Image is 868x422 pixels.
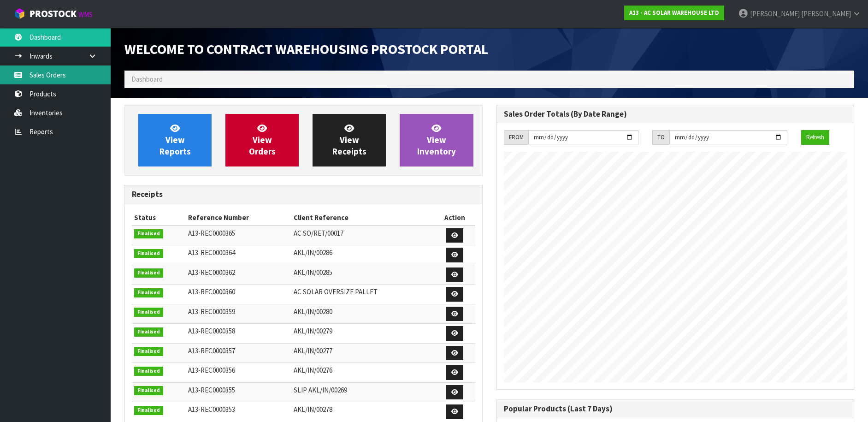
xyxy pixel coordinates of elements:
span: Welcome to Contract Warehousing ProStock Portal [124,40,488,58]
h3: Popular Products (Last 7 Days) [504,404,847,413]
span: AKL/IN/00286 [294,248,332,257]
span: A13-REC0000355 [188,386,235,394]
span: Finalised [134,386,163,395]
a: ViewOrders [225,114,299,166]
span: A13-REC0000364 [188,248,235,257]
span: Finalised [134,367,163,376]
span: View Reports [159,123,191,157]
th: Reference Number [186,210,291,225]
strong: A13 - AC SOLAR WAREHOUSE LTD [629,9,719,17]
th: Client Reference [291,210,434,225]
span: Finalised [134,288,163,297]
span: Finalised [134,249,163,258]
span: AKL/IN/00280 [294,307,332,316]
span: View Orders [249,123,276,157]
button: Refresh [801,130,829,145]
span: A13-REC0000357 [188,346,235,355]
span: A13-REC0000356 [188,366,235,374]
span: AKL/IN/00276 [294,366,332,374]
span: A13-REC0000365 [188,229,235,238]
div: FROM [504,130,528,145]
span: A13-REC0000359 [188,307,235,316]
span: AKL/IN/00277 [294,346,332,355]
a: ViewInventory [400,114,473,166]
span: [PERSON_NAME] [750,9,800,18]
th: Action [434,210,475,225]
span: Finalised [134,229,163,238]
span: A13-REC0000360 [188,287,235,296]
a: ViewReports [138,114,212,166]
span: AKL/IN/00285 [294,268,332,277]
span: Finalised [134,327,163,337]
span: SLIP AKL/IN/00269 [294,386,347,394]
a: ViewReceipts [313,114,386,166]
span: ProStock [30,8,77,20]
h3: Sales Order Totals (By Date Range) [504,110,847,119]
span: Dashboard [131,75,163,83]
span: View Receipts [332,123,366,157]
span: A13-REC0000353 [188,405,235,414]
small: WMS [78,10,93,19]
span: A13-REC0000358 [188,327,235,335]
span: Finalised [134,308,163,317]
span: [PERSON_NAME] [801,9,851,18]
span: View Inventory [417,123,456,157]
span: AKL/IN/00278 [294,405,332,414]
span: A13-REC0000362 [188,268,235,277]
span: Finalised [134,347,163,356]
span: Finalised [134,406,163,415]
img: cube-alt.png [14,8,25,19]
th: Status [132,210,186,225]
div: TO [652,130,669,145]
span: Finalised [134,268,163,278]
span: AKL/IN/00279 [294,327,332,335]
span: AC SOLAR OVERSIZE PALLET [294,287,378,296]
h3: Receipts [132,190,475,199]
span: AC SO/RET/00017 [294,229,343,238]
